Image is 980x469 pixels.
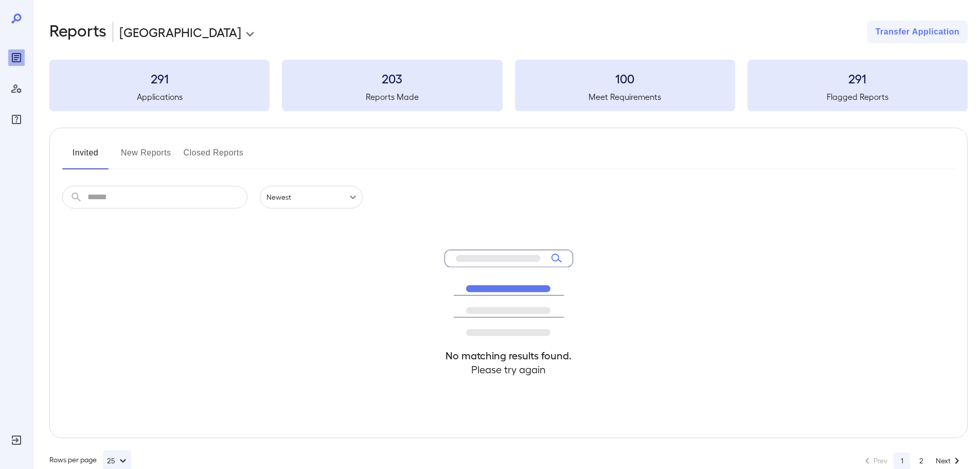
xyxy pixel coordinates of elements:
[184,145,244,169] button: Closed Reports
[444,362,573,376] h4: Please try again
[515,91,735,103] h5: Meet Requirements
[515,70,735,86] h3: 100
[933,453,966,469] button: Go to next page
[282,70,502,86] h3: 203
[62,145,109,169] button: Invited
[8,49,25,66] div: Reports
[49,91,270,103] h5: Applications
[260,186,363,209] div: Newest
[8,432,25,448] div: Log Out
[8,111,25,128] div: FAQ
[747,70,968,86] h3: 291
[282,91,502,103] h5: Reports Made
[8,80,25,97] div: Manage Users
[867,21,968,43] button: Transfer Application
[119,24,241,40] p: [GEOGRAPHIC_DATA]
[49,21,106,43] h2: Reports
[49,70,270,86] h3: 291
[49,60,968,111] summary: 291Applications203Reports Made100Meet Requirements291Flagged Reports
[444,349,573,362] h4: No matching results found.
[894,453,910,469] button: page 1
[121,145,171,169] button: New Reports
[913,453,930,469] button: Go to page 2
[857,453,968,469] nav: pagination navigation
[747,91,968,103] h5: Flagged Reports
